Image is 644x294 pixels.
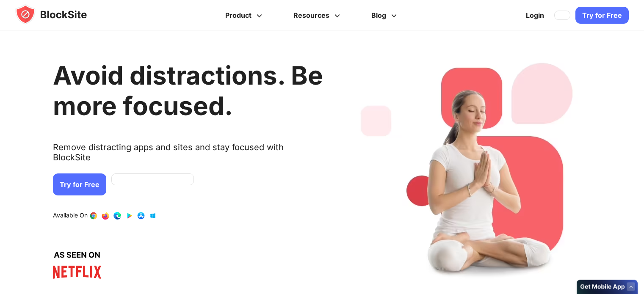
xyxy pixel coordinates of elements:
h1: Avoid distractions. Be more focused. [53,60,323,121]
text: Remove distracting apps and sites and stay focused with BlockSite [53,142,323,169]
a: Login [521,5,549,25]
img: blocksite-icon.5d769676.svg [15,4,103,25]
text: Available On [53,212,88,220]
a: Try for Free [53,173,106,195]
a: Try for Free [575,7,629,24]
